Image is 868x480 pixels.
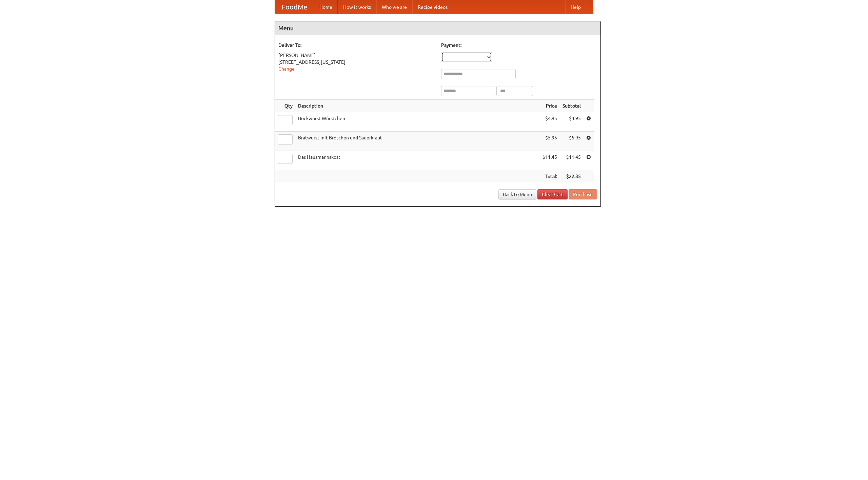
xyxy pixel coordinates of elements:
[540,112,560,132] td: $4.95
[412,0,453,14] a: Recipe videos
[540,132,560,151] td: $5.95
[537,189,568,199] a: Clear Cart
[295,132,540,151] td: Bratwurst mit Brötchen und Sauerkraut
[565,0,586,14] a: Help
[338,0,376,14] a: How it works
[560,112,584,132] td: $4.95
[295,100,540,112] th: Description
[560,151,584,170] td: $11.45
[540,170,560,183] th: Total:
[295,112,540,132] td: Bockwurst Würstchen
[314,0,338,14] a: Home
[376,0,412,14] a: Who we are
[275,21,600,35] h4: Menu
[560,100,584,112] th: Subtotal
[275,100,295,112] th: Qty
[278,59,434,65] div: [STREET_ADDRESS][US_STATE]
[560,132,584,151] td: $5.95
[540,100,560,112] th: Price
[498,189,536,199] a: Back to Menu
[569,189,597,199] button: Purchase
[278,42,434,49] h5: Deliver To:
[278,52,434,59] div: [PERSON_NAME]
[560,170,584,183] th: $22.35
[275,0,314,14] a: FoodMe
[278,66,295,72] a: Change
[441,42,597,49] h5: Payment:
[540,151,560,170] td: $11.45
[295,151,540,170] td: Das Hausmannskost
